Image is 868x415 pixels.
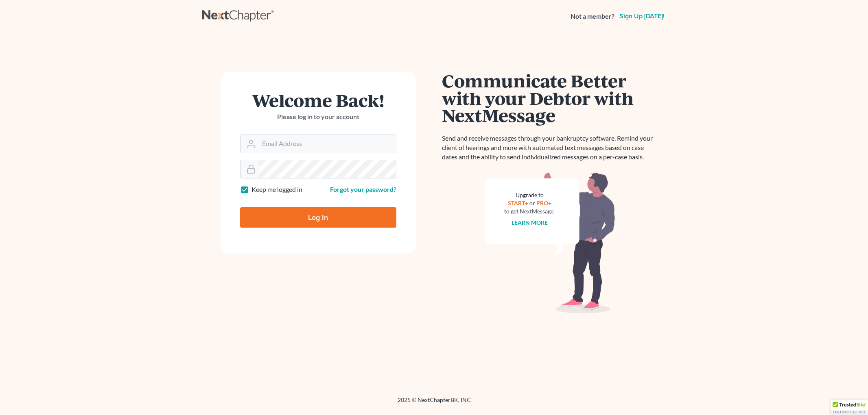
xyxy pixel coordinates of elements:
[330,185,396,193] a: Forgot your password?
[571,12,614,21] strong: Not a member?
[485,172,615,314] img: nextmessage_bg-59042aed3d76b12b5cd301f8e5b87938c9018125f34e5fa2b7a6b67550977c72.svg
[240,207,396,228] input: Log In
[240,112,396,122] p: Please log in to your account
[831,400,868,415] div: TrustedSite Certified
[442,134,658,162] p: Send and receive messages through your bankruptcy software. Remind your client of hearings and mo...
[618,13,666,20] a: Sign up [DATE]!
[505,191,555,199] div: Upgrade to
[251,185,302,194] label: Keep me logged in
[512,219,548,226] a: Learn more
[259,135,396,153] input: Email Address
[536,200,551,206] a: PRO+
[442,72,658,124] h1: Communicate Better with your Debtor with NextMessage
[505,207,555,215] div: to get NextMessage.
[529,200,535,206] span: or
[202,396,666,411] div: 2025 © NextChapterBK, INC
[240,91,396,109] h1: Welcome Back!
[508,200,528,206] a: START+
